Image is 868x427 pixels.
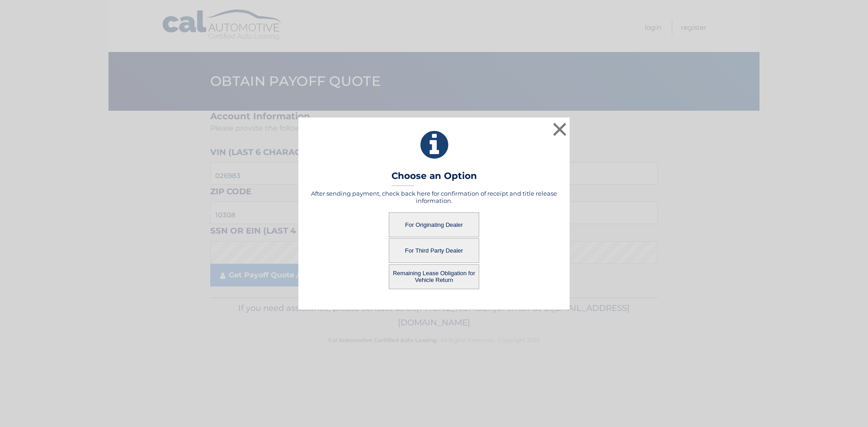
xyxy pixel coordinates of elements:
[389,264,479,289] button: Remaining Lease Obligation for Vehicle Return
[551,120,569,138] button: ×
[389,238,479,263] button: For Third Party Dealer
[389,212,479,237] button: For Originating Dealer
[310,190,558,204] h5: After sending payment, check back here for confirmation of receipt and title release information.
[392,170,477,186] h3: Choose an Option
